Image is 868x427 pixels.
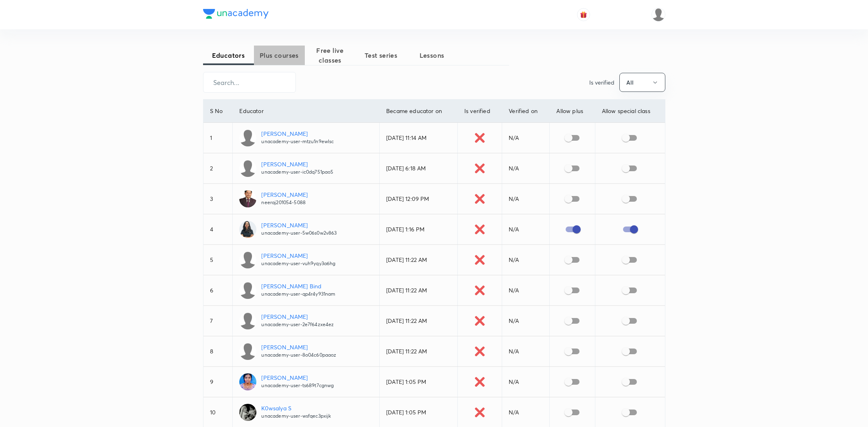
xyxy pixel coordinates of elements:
a: [PERSON_NAME]unacademy-user-ts689t7cgnwg [239,373,373,390]
td: 2 [203,153,233,184]
td: [DATE] 12:09 PM [380,184,458,214]
p: unacademy-user-mtzu1n9ewlsc [261,138,334,145]
td: N/A [502,184,550,214]
a: [PERSON_NAME]unacademy-user-mtzu1n9ewlsc [239,129,373,146]
p: [PERSON_NAME] [261,373,334,382]
img: Dhanashri Khade [652,8,665,22]
a: K0wsalya Sunacademy-user-wsfqec3pxijk [239,404,373,421]
td: [DATE] 1:16 PM [380,214,458,245]
a: Company Logo [203,9,269,21]
a: [PERSON_NAME]unacademy-user-ic0dq751pao5 [239,160,373,177]
th: Verified on [502,100,550,123]
span: Lessons [407,50,457,60]
a: [PERSON_NAME]unacademy-user-8o04c60paaoz [239,343,373,360]
img: avatar [580,11,587,18]
td: N/A [502,306,550,336]
p: neeraj201054-5088 [261,199,308,206]
a: [PERSON_NAME]neeraj201054-5088 [239,190,373,207]
td: 8 [203,336,233,367]
p: unacademy-user-vuh9yqy3a6hg [261,260,335,267]
p: [PERSON_NAME] [261,160,333,168]
td: N/A [502,367,550,397]
span: Test series [356,50,407,60]
p: unacademy-user-qp4r4y931nam [261,290,335,298]
td: [DATE] 11:14 AM [380,123,458,153]
th: S No [203,100,233,123]
th: Educator [233,100,380,123]
th: Is verified [458,100,502,123]
a: [PERSON_NAME]unacademy-user-vuh9yqy3a6hg [239,251,373,268]
p: unacademy-user-wsfqec3pxijk [261,412,331,420]
p: [PERSON_NAME] Bind [261,282,335,290]
img: Company Logo [203,9,269,19]
p: unacademy-user-8o04c60paaoz [261,351,336,359]
p: K0wsalya S [261,404,331,412]
td: N/A [502,275,550,306]
input: Search... [203,72,295,93]
p: [PERSON_NAME] [261,221,337,229]
td: N/A [502,336,550,367]
a: [PERSON_NAME] Bindunacademy-user-qp4r4y931nam [239,282,373,299]
td: 6 [203,275,233,306]
td: 4 [203,214,233,245]
p: [PERSON_NAME] [261,190,308,199]
th: Allow plus [550,100,595,123]
span: Plus courses [254,50,305,60]
td: 5 [203,245,233,275]
td: [DATE] 11:22 AM [380,336,458,367]
td: 9 [203,367,233,397]
p: unacademy-user-ts689t7cgnwg [261,382,334,389]
p: [PERSON_NAME] [261,312,334,321]
td: [DATE] 1:05 PM [380,367,458,397]
td: [DATE] 6:18 AM [380,153,458,184]
td: [DATE] 11:22 AM [380,306,458,336]
button: avatar [577,8,590,21]
p: [PERSON_NAME] [261,251,335,260]
td: N/A [502,123,550,153]
td: N/A [502,245,550,275]
td: 7 [203,306,233,336]
button: All [619,73,665,92]
td: 1 [203,123,233,153]
span: Educators [203,50,254,60]
td: N/A [502,214,550,245]
p: [PERSON_NAME] [261,129,334,138]
p: unacademy-user-2e7f64zxe4ez [261,321,334,328]
a: [PERSON_NAME]unacademy-user-5w06s0w2v863 [239,221,373,238]
th: Allow special class [595,100,665,123]
p: unacademy-user-ic0dq751pao5 [261,168,333,176]
td: N/A [502,153,550,184]
a: [PERSON_NAME]unacademy-user-2e7f64zxe4ez [239,312,373,329]
p: [PERSON_NAME] [261,343,336,351]
p: Is verified [589,78,614,87]
th: Became educator on [380,100,458,123]
td: [DATE] 11:22 AM [380,245,458,275]
td: 3 [203,184,233,214]
span: Free live classes [305,46,356,65]
p: unacademy-user-5w06s0w2v863 [261,229,337,237]
td: [DATE] 11:22 AM [380,275,458,306]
